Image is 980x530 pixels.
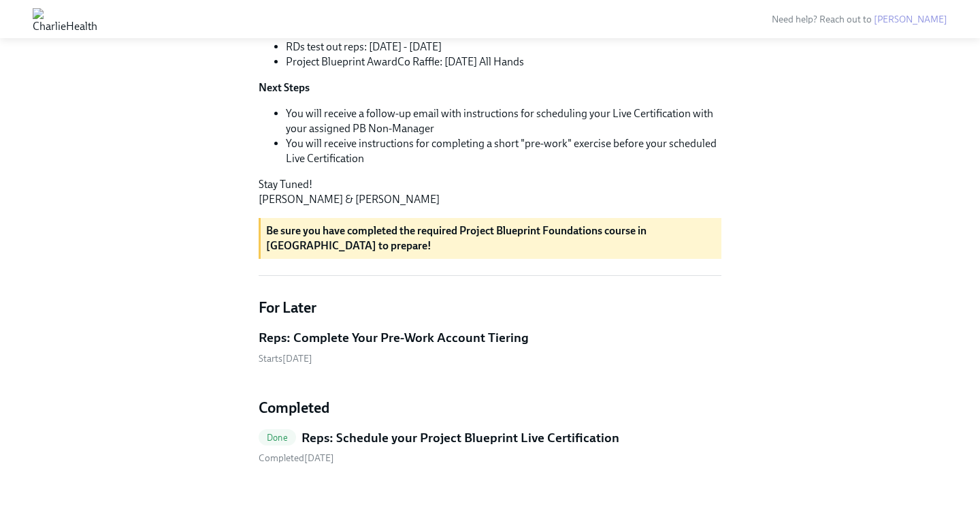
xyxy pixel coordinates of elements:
strong: Next Steps [259,81,310,94]
h5: Reps: Complete Your Pre-Work Account Tiering [259,329,529,347]
img: CharlieHealth [33,8,97,30]
span: Done [259,433,296,443]
li: RDs test out reps: [DATE] - [DATE] [286,40,721,54]
a: Reps: Complete Your Pre-Work Account TieringStarts[DATE] [259,329,721,365]
p: Stay Tuned! [PERSON_NAME] & [PERSON_NAME] [259,177,721,207]
li: Project Blueprint AwardCo Raffle: [DATE] All Hands [286,54,721,69]
span: Need help? Reach out to [772,14,947,25]
li: You will receive instructions for completing a short "pre-work" exercise before your scheduled Li... [286,136,721,166]
span: Monday, August 25th 2025, 10:23 am [259,452,334,464]
li: You will receive a follow-up email with instructions for scheduling your Live Certification with ... [286,106,721,136]
h4: Completed [259,398,721,418]
h4: For Later [259,298,721,318]
h5: Reps: Schedule your Project Blueprint Live Certification [301,429,619,447]
a: [PERSON_NAME] [874,14,947,25]
span: Monday, September 1st 2025, 12:00 pm [259,353,312,364]
a: DoneReps: Schedule your Project Blueprint Live Certification Completed[DATE] [259,429,721,465]
strong: Be sure you have completed the required Project Blueprint Foundations course in [GEOGRAPHIC_DATA]... [266,224,647,252]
